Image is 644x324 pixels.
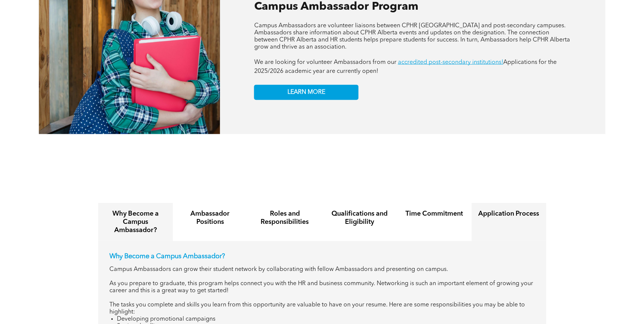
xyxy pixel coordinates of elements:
[329,210,390,226] h4: Qualifications and Eligibility
[254,210,315,226] h4: Roles and Responsibilities
[105,210,166,234] h4: Why Become a Campus Ambassador?
[478,210,539,218] h4: Application Process
[254,1,418,12] span: Campus Ambassador Program
[117,316,535,323] li: Developing promotional campaigns
[254,59,396,65] span: We are looking for volunteer Ambassadors from our
[254,85,358,100] a: LEARN MORE
[287,89,325,96] span: LEARN MORE
[398,59,503,65] a: accredited post-secondary institutions!
[180,210,241,226] h4: Ambassador Positions
[254,23,570,50] span: Campus Ambassadors are volunteer liaisons between CPHR [GEOGRAPHIC_DATA] and post-secondary campu...
[109,266,535,273] p: Campus Ambassadors can grow their student network by collaborating with fellow Ambassadors and pr...
[404,210,465,218] h4: Time Commitment
[109,252,535,260] p: Why Become a Campus Ambassador?
[109,280,535,294] p: As you prepare to graduate, this program helps connect you with the HR and business community. Ne...
[109,302,535,316] p: The tasks you complete and skills you learn from this opportunity are valuable to have on your re...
